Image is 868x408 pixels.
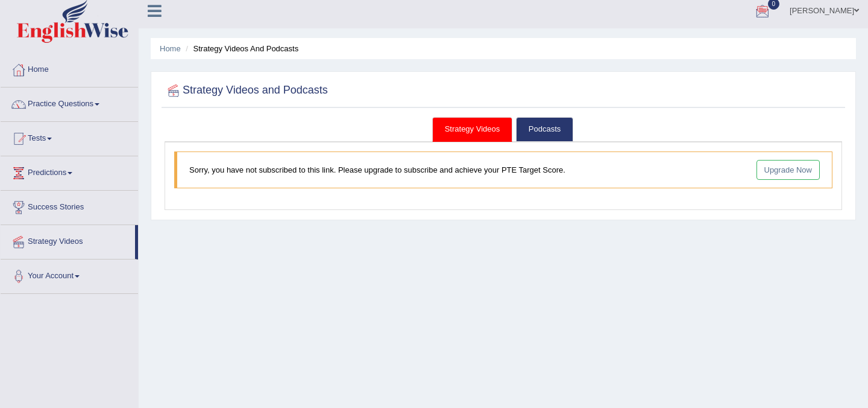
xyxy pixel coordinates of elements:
a: Home [1,53,138,83]
blockquote: Sorry, you have not subscribed to this link. Please upgrade to subscribe and achieve your PTE Tar... [174,151,832,188]
a: Success Stories [1,191,138,221]
a: Home [160,44,181,53]
li: Strategy Videos and Podcasts [183,43,298,54]
a: Podcasts [516,117,573,142]
a: Your Account [1,260,138,290]
a: Strategy Videos [1,225,135,255]
a: Upgrade Now [756,160,820,180]
a: Tests [1,122,138,152]
h2: Strategy Videos and Podcasts [165,81,328,100]
a: Strategy Videos [432,117,513,142]
a: Predictions [1,156,138,186]
a: Practice Questions [1,88,138,118]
